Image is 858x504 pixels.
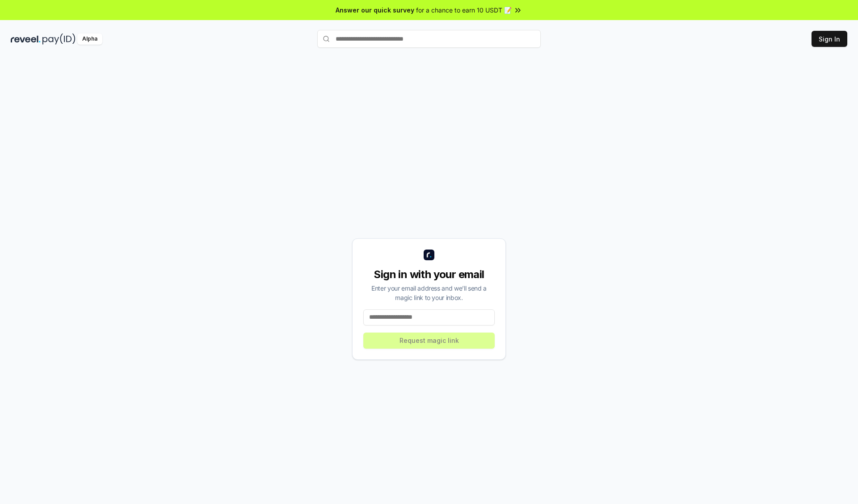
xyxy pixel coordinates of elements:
img: reveel_dark [11,33,41,45]
div: Enter your email address and we’ll send a magic link to your inbox. [363,283,495,302]
div: Alpha [77,33,102,45]
img: pay_id [42,33,76,45]
span: Answer our quick survey [336,5,414,15]
span: for a chance to earn 10 USDT 📝 [416,5,512,15]
div: Sign in with your email [363,267,495,282]
button: Sign In [812,31,847,47]
img: logo_small [424,250,434,260]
